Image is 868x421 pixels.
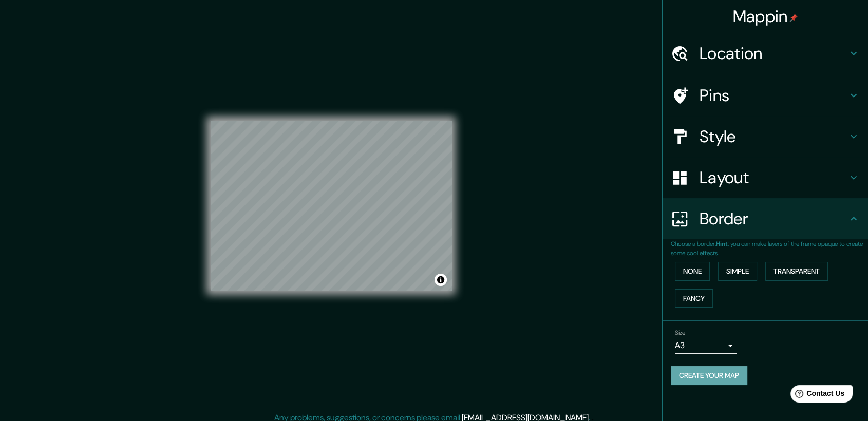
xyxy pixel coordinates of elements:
iframe: Help widget launcher [777,381,857,410]
h4: Style [700,126,847,147]
div: A3 [675,337,737,354]
button: None [675,262,710,281]
div: Location [663,33,868,74]
div: Layout [663,157,868,198]
button: Create your map [671,366,747,385]
label: Size [675,329,686,337]
div: Style [663,116,868,157]
h4: Location [700,43,847,64]
div: Pins [663,75,868,116]
p: Choose a border. : you can make layers of the frame opaque to create some cool effects. [671,239,868,258]
b: Hint [716,240,728,248]
div: Border [663,198,868,239]
h4: Mappin [733,6,798,27]
h4: Border [700,208,847,229]
button: Transparent [765,262,828,281]
h4: Layout [700,167,847,188]
button: Simple [718,262,757,281]
button: Fancy [675,289,713,308]
button: Toggle attribution [435,274,447,286]
img: pin-icon.png [789,14,798,22]
canvas: Map [211,121,452,291]
h4: Pins [700,85,847,106]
